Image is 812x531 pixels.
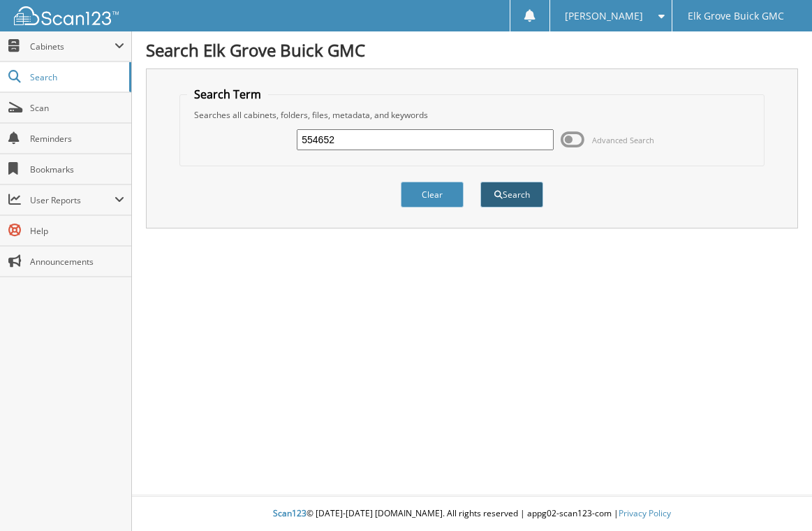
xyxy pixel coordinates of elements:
span: Scan [30,102,124,114]
iframe: Chat Widget [742,464,812,531]
span: Advanced Search [592,135,654,145]
span: Reminders [30,133,124,145]
h1: Search Elk Grove Buick GMC [146,38,798,61]
span: Announcements [30,256,124,268]
button: Search [480,182,543,208]
span: Bookmarks [30,163,124,175]
legend: Search Term [187,87,268,102]
a: Privacy Policy [619,507,671,519]
div: Searches all cabinets, folders, files, metadata, and keywords [187,109,758,121]
span: Help [30,225,124,237]
span: Scan123 [273,507,307,519]
img: scan123-logo-white.svg [14,6,119,25]
span: User Reports [30,194,115,206]
div: © [DATE]-[DATE] [DOMAIN_NAME]. All rights reserved | appg02-scan123-com | [132,497,812,531]
span: [PERSON_NAME] [565,12,643,20]
span: Cabinets [30,41,115,52]
span: Elk Grove Buick GMC [688,12,784,20]
span: Search [30,71,122,83]
button: Clear [401,182,464,208]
